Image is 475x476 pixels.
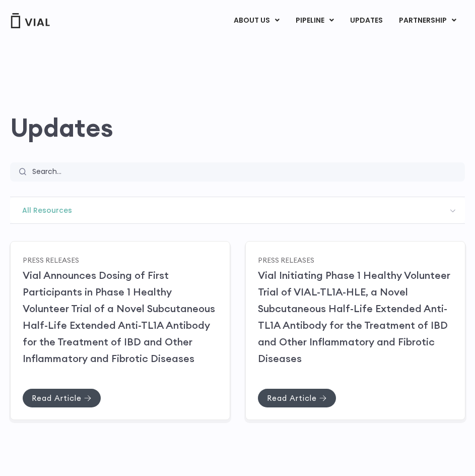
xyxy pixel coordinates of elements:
a: PARTNERSHIPMenu Toggle [391,12,464,29]
a: Vial Announces Dosing of First Participants in Phase 1 Healthy Volunteer Trial of a Novel Subcuta... [23,269,215,365]
a: Read Article [23,389,101,407]
img: Vial Logo [10,13,50,28]
span: All Resources [10,197,465,223]
a: ABOUT USMenu Toggle [226,12,287,29]
a: Press Releases [258,255,314,264]
a: PIPELINEMenu Toggle [288,12,342,29]
a: Read Article [258,389,336,407]
h2: Updates [10,113,465,142]
input: Search... [26,162,465,182]
a: UPDATES [342,12,390,29]
span: Read Article [267,394,317,402]
a: Press Releases [23,255,79,264]
a: Vial Initiating Phase 1 Healthy Volunteer Trial of VIAL-TL1A-HLE, a Novel Subcutaneous Half-Life ... [258,269,450,365]
span: Read Article [32,394,82,402]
